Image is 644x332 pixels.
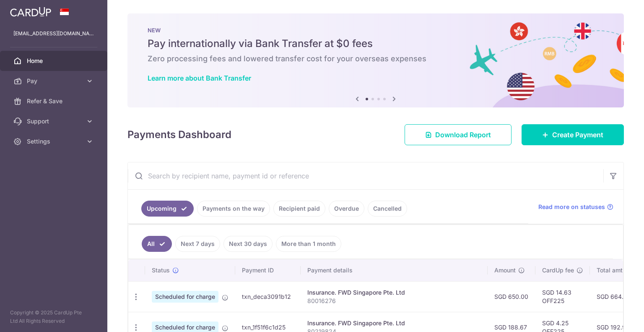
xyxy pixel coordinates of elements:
[27,117,82,125] span: Support
[590,281,640,312] td: SGD 664.63
[535,281,590,312] td: SGD 14.63 OFF225
[175,236,220,252] a: Next 7 days
[435,130,491,140] span: Download Report
[488,281,535,312] td: SGD 650.00
[276,236,341,252] a: More than 1 month
[142,236,172,252] a: All
[273,201,325,217] a: Recipient paid
[141,201,194,217] a: Upcoming
[368,201,407,217] a: Cancelled
[405,124,512,145] a: Download Report
[13,29,94,38] p: [EMAIL_ADDRESS][DOMAIN_NAME]
[538,203,605,211] span: Read more on statuses
[522,124,624,145] a: Create Payment
[27,97,82,105] span: Refer & Save
[301,259,488,281] th: Payment details
[542,266,574,274] span: CardUp fee
[307,288,481,297] div: Insurance. FWD Singapore Pte. Ltd
[148,27,604,34] p: NEW
[329,201,364,217] a: Overdue
[223,236,273,252] a: Next 30 days
[538,203,613,211] a: Read more on statuses
[10,7,51,17] img: CardUp
[494,266,516,274] span: Amount
[152,266,170,274] span: Status
[148,54,604,64] h6: Zero processing fees and lowered transfer cost for your overseas expenses
[27,137,82,146] span: Settings
[127,13,624,107] img: Bank transfer banner
[148,74,251,82] a: Learn more about Bank Transfer
[127,127,231,142] h4: Payments Dashboard
[128,162,603,189] input: Search by recipient name, payment id or reference
[597,266,624,274] span: Total amt.
[152,291,218,303] span: Scheduled for charge
[27,77,82,85] span: Pay
[148,37,604,50] h5: Pay internationally via Bank Transfer at $0 fees
[197,201,270,217] a: Payments on the way
[235,259,301,281] th: Payment ID
[27,57,82,65] span: Home
[235,281,301,312] td: txn_deca3091b12
[307,297,481,305] p: 80016276
[307,319,481,327] div: Insurance. FWD Singapore Pte. Ltd
[552,130,603,140] span: Create Payment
